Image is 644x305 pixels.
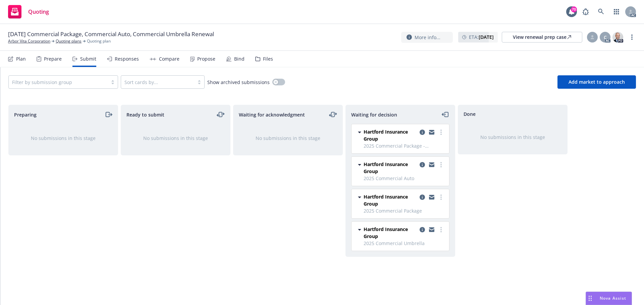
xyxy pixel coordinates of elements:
a: copy logging email [428,193,436,201]
span: Add market to approach [569,79,625,85]
a: View renewal prep case [502,32,582,43]
span: C [604,34,607,41]
a: more [437,161,445,169]
a: copy logging email [428,161,436,169]
a: more [437,226,445,234]
a: Search [594,5,608,18]
div: Compare [159,56,179,62]
div: View renewal prep case [513,32,571,42]
strong: [DATE] [479,34,494,40]
button: Add market to approach [557,75,636,89]
div: Bind [234,56,245,62]
div: Submit [80,56,96,62]
a: moveRight [104,110,112,119]
a: Report a Bug [579,5,592,18]
a: moveLeftRight [329,110,337,119]
button: Nova Assist [586,292,632,305]
a: moveLeft [441,110,449,119]
a: Quoting [5,2,52,21]
span: Hartford Insurance Group [364,128,417,142]
a: moveLeftRight [217,110,225,119]
a: Switch app [610,5,623,18]
span: 2025 Commercial Package [364,207,445,214]
span: Hartford Insurance Group [364,161,417,175]
a: more [628,33,636,41]
button: More info... [401,32,453,43]
span: Preparing [14,111,37,118]
div: Plan [16,56,26,62]
span: Hartford Insurance Group [364,193,417,207]
span: 2025 Commercial Auto [364,175,445,182]
a: copy logging email [418,193,426,201]
div: No submissions in this stage [132,135,219,142]
div: No submissions in this stage [469,134,556,141]
a: copy logging email [418,128,426,136]
a: more [437,193,445,201]
span: Hartford Insurance Group [364,226,417,240]
div: 70 [571,6,577,12]
span: More info... [415,34,440,41]
span: Waiting for decision [351,111,397,118]
a: copy logging email [418,226,426,234]
a: copy logging email [418,161,426,169]
div: Files [263,56,273,62]
span: Waiting for acknowledgment [239,111,305,118]
div: Drag to move [586,292,594,305]
a: Quoting plans [56,38,82,44]
span: Nova Assist [600,295,626,301]
a: copy logging email [428,226,436,234]
div: Responses [115,56,139,62]
span: Quoting [28,9,49,14]
span: 2025 Commercial Package - International PKG [364,142,445,149]
div: Propose [197,56,215,62]
span: Quoting plan [87,38,111,44]
div: Prepare [44,56,62,62]
a: more [437,128,445,136]
a: Arbor Vita Corporation [8,38,50,44]
span: ETA : [469,33,494,41]
a: copy logging email [428,128,436,136]
img: photo [612,32,623,43]
span: Ready to submit [126,111,164,118]
span: [DATE] Commercial Package, Commercial Auto, Commercial Umbrella Renewal [8,30,214,38]
div: No submissions in this stage [244,135,332,142]
span: Show archived submissions [207,79,270,86]
span: Done [464,110,476,118]
span: 2025 Commercial Umbrella [364,240,445,247]
div: No submissions in this stage [19,135,107,142]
